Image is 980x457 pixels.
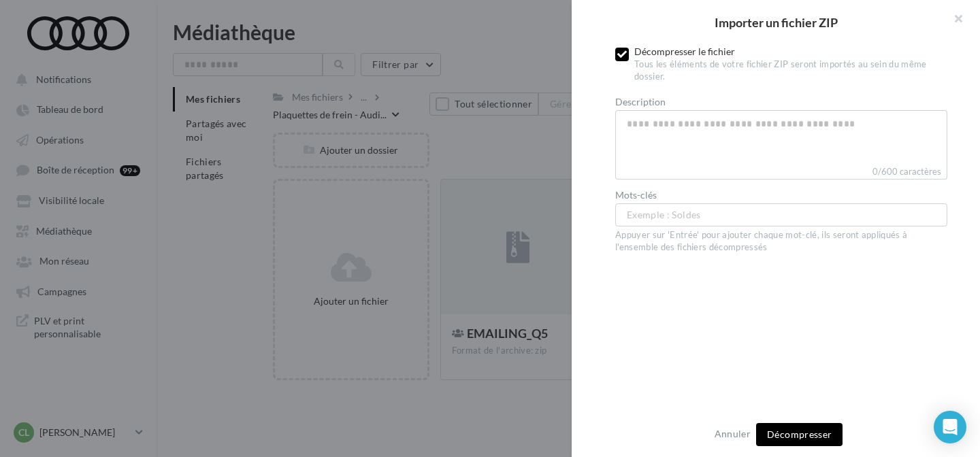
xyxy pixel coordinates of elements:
[593,16,958,29] h2: Importer un fichier ZIP
[709,426,756,442] button: Annuler
[627,207,701,222] span: Exemple : Soldes
[756,423,843,446] button: Décompresser
[767,428,832,440] span: Décompresser
[934,411,966,443] div: Open Intercom Messenger
[615,229,907,252] span: Appuyer sur 'Entrée' pour ajouter chaque mot-clé, ils seront appliqués à l'ensemble des fichiers ...
[634,45,947,83] div: Décompresser le fichier
[615,97,947,107] label: Description
[615,190,947,200] label: Mots-clés
[615,165,947,180] label: 0/600 caractères
[634,58,947,83] div: Tous les éléments de votre fichier ZIP seront importés au sein du même dossier.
